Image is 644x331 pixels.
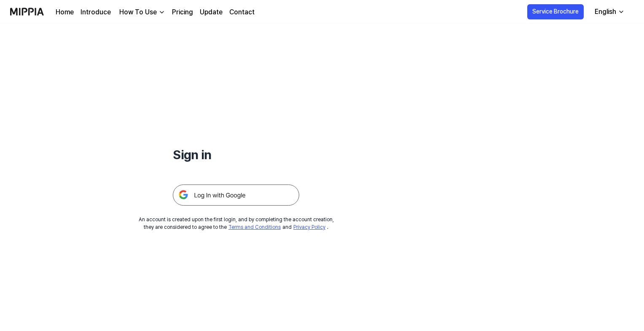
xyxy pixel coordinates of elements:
[80,7,111,17] a: Introduce
[118,7,158,17] div: How To Use
[172,7,193,17] a: Pricing
[593,7,618,17] div: English
[293,224,325,230] a: Privacy Policy
[56,7,74,17] a: Home
[173,184,299,206] img: 구글 로그인 버튼
[173,145,299,164] h1: Sign in
[118,7,165,17] button: How To Use
[588,3,630,20] button: English
[229,7,255,17] a: Contact
[200,7,223,17] a: Update
[527,4,584,19] button: Service Brochure
[228,224,281,230] a: Terms and Conditions
[139,216,334,231] div: An account is created upon the first login, and by completing the account creation, they are cons...
[158,9,165,16] img: down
